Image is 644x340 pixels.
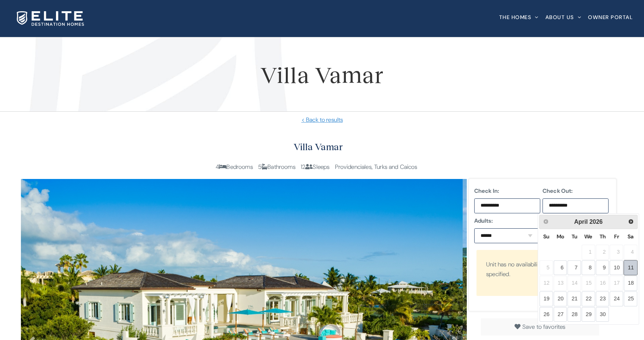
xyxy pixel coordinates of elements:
[301,163,329,171] span: 12 Sleeps
[596,291,609,306] a: 23
[216,163,253,171] span: 4 Bedrooms
[554,291,567,306] a: 20
[474,216,540,225] label: Adults:
[572,233,577,240] span: Tuesday
[628,233,634,240] span: Saturday
[554,260,567,275] a: 6
[543,186,609,195] label: Check Out:
[624,260,637,275] a: 11
[335,163,418,171] span: Providenciales, Turks and Caicos
[540,307,553,322] a: 26
[574,219,588,225] span: April
[628,219,634,225] span: Next
[540,291,553,306] a: 19
[554,307,567,322] a: 27
[543,233,549,240] span: Sunday
[596,260,609,275] a: 9
[499,15,532,20] span: The Homes
[582,291,595,306] a: 22
[568,260,581,275] a: 7
[626,216,637,227] a: Next
[499,2,633,32] nav: Main Menu
[588,2,633,32] a: Owner Portal
[582,260,595,275] a: 8
[522,323,566,331] span: Save to favorites
[21,139,616,155] h2: Villa Vamar
[568,307,581,322] a: 28
[258,163,296,171] span: 5 Bathrooms
[614,233,619,240] span: Friday
[11,58,633,91] h1: Villa Vamar
[499,2,539,32] a: The Homes
[545,15,574,20] span: About Us
[584,233,592,240] span: Wednesday
[596,307,609,322] a: 30
[588,15,633,20] span: Owner Portal
[11,115,633,124] a: < Back to results
[624,291,637,306] a: 25
[624,276,637,291] a: 18
[480,254,605,285] div: Unit has no availability for the dates specified.
[610,260,623,275] a: 10
[568,291,581,306] a: 21
[610,291,623,306] a: 24
[582,307,595,322] a: 29
[545,2,582,32] a: About Us
[600,233,606,240] span: Thursday
[17,11,84,26] img: Elite Destination Homes Logo
[557,233,564,240] span: Monday
[474,186,540,195] label: Check In:
[590,219,603,225] span: 2026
